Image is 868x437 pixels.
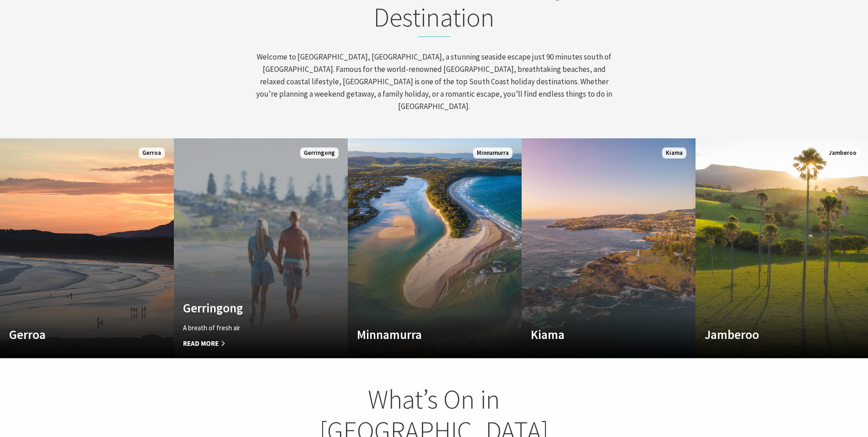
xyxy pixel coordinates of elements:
a: Custom Image Used Minnamurra Minnamurra [348,138,522,358]
span: Minnamurra [473,147,512,159]
h4: Minnamurra [357,327,486,342]
h4: Gerroa [9,327,139,342]
h4: Kiama [531,327,660,342]
h4: Gerringong [183,300,313,315]
p: Welcome to [GEOGRAPHIC_DATA], [GEOGRAPHIC_DATA], a stunning seaside escape just 90 minutes south ... [255,51,614,113]
a: Custom Image Used Gerringong A breath of fresh air Read More Gerringong [174,138,348,358]
a: Custom Image Used Kiama Kiama [522,138,695,358]
span: Read More [183,338,313,349]
span: Gerroa [139,147,165,159]
span: Kiama [662,147,686,159]
span: Jamberoo [825,147,860,159]
h4: Jamberoo [705,327,834,342]
p: A breath of fresh air [183,322,313,333]
span: Gerringong [300,147,339,159]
